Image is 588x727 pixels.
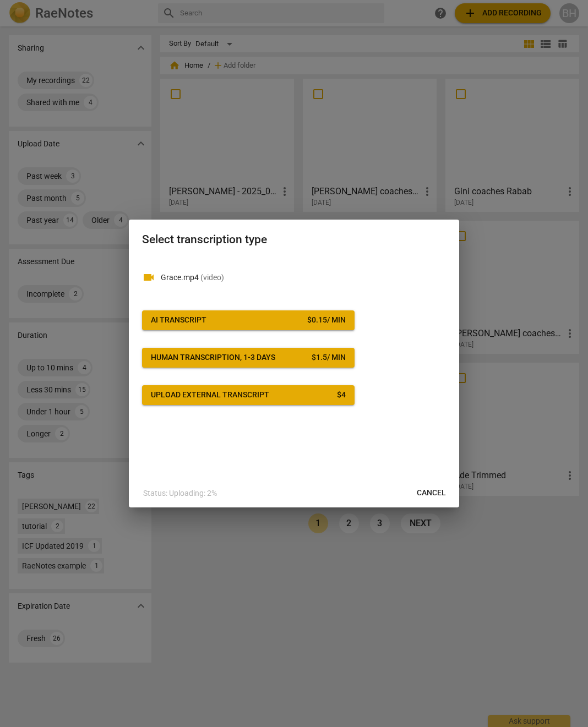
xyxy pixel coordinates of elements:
h2: Select transcription type [142,233,446,247]
span: ( video ) [200,273,224,282]
span: Cancel [417,488,446,499]
div: AI Transcript [151,315,206,326]
div: Human transcription, 1-3 days [151,352,275,363]
div: $ 0.15 / min [307,315,346,326]
div: Upload external transcript [151,390,269,401]
p: Status: Uploading: 2% [143,488,217,499]
span: videocam [142,271,155,284]
div: $ 1.5 / min [312,352,346,363]
button: AI Transcript$0.15/ min [142,310,355,330]
button: Cancel [408,483,455,503]
button: Upload external transcript$4 [142,385,355,405]
button: Human transcription, 1-3 days$1.5/ min [142,348,355,368]
p: Grace.mp4(video) [161,272,446,283]
div: $ 4 [337,390,346,401]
